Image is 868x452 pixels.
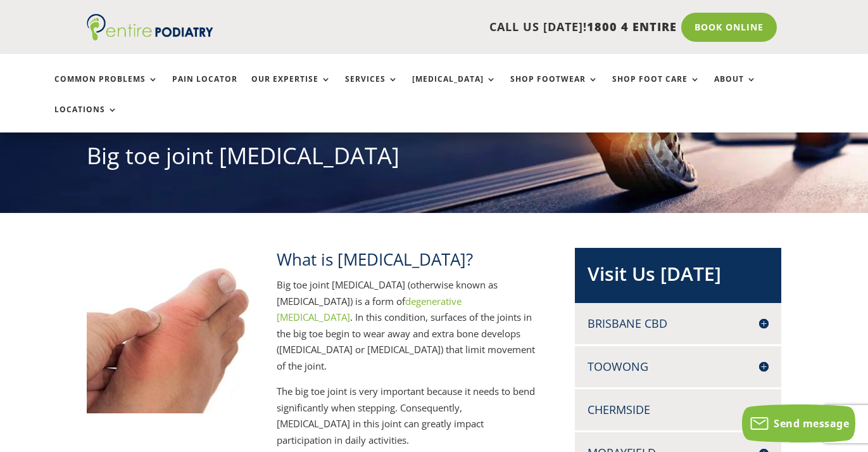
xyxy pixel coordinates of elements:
[412,75,496,102] a: [MEDICAL_DATA]
[87,14,213,41] img: logo (1)
[277,248,537,277] h2: What is [MEDICAL_DATA]?
[172,75,237,102] a: Pain Locator
[681,13,777,42] a: Book Online
[87,140,781,178] h1: Big toe joint [MEDICAL_DATA]
[510,75,598,102] a: Shop Footwear
[87,30,213,43] a: Entire Podiatry
[54,105,118,132] a: Locations
[588,261,768,294] h2: Visit Us [DATE]
[345,75,398,102] a: Services
[277,384,537,448] p: The big toe joint is very important because it needs to bend significantly when stepping. Consequ...
[87,248,252,413] img: Toe Arthritis
[714,75,757,102] a: About
[612,75,700,102] a: Shop Foot Care
[245,19,677,36] p: CALL US [DATE]!
[54,75,158,102] a: Common Problems
[251,75,331,102] a: Our Expertise
[277,277,537,384] p: Big toe joint [MEDICAL_DATA] (otherwise known as [MEDICAL_DATA]) is a form of . In this condition...
[588,402,768,418] h4: Chermside
[587,19,677,34] span: 1800 4 ENTIRE
[588,316,768,332] h4: Brisbane CBD
[742,404,855,442] button: Send message
[774,416,849,430] span: Send message
[588,359,768,375] h4: Toowong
